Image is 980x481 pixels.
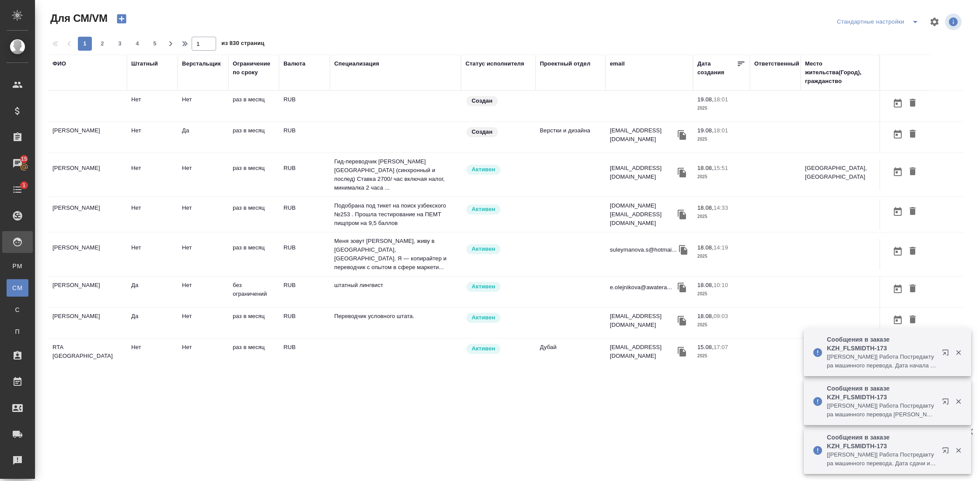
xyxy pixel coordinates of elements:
span: из 830 страниц [221,38,264,51]
button: Открыть календарь загрузки [890,204,905,220]
div: Штатный [131,59,158,68]
td: RUB [279,339,330,369]
td: [PERSON_NAME] [48,308,127,338]
div: Проектный отдел [540,59,591,68]
td: [PERSON_NAME] [48,199,127,230]
div: Дата создания [697,59,737,77]
button: Удалить [905,243,920,260]
p: 09:03 [714,313,728,319]
p: Переводчик условного штата. [334,312,457,321]
td: Нет [127,339,178,369]
p: 18.08, [697,282,714,288]
p: 18.08, [697,313,714,319]
td: раз в месяц [228,339,279,369]
td: Нет [127,239,178,270]
p: 2025 [697,352,745,360]
span: 4 [130,39,144,48]
button: Создать [111,11,132,26]
td: Нет [127,122,178,152]
td: RUB [279,199,330,230]
p: Активен [472,205,495,214]
p: 15.08, [697,344,714,350]
td: Да [127,308,178,338]
div: Валюта [283,59,305,68]
p: Активен [472,344,495,353]
td: Нет [178,277,228,307]
p: 17:07 [714,344,728,350]
button: Открыть в новой вкладке [937,442,958,463]
span: CM [11,284,24,292]
p: Активен [472,245,495,253]
div: Специализация [334,59,379,68]
span: 15 [16,155,32,163]
a: 15 [2,152,33,174]
span: Для СМ/VM [48,11,108,25]
p: штатный лингвист [334,281,457,290]
p: [EMAIL_ADDRESS][DOMAIN_NAME] [610,126,675,144]
button: Открыть в новой вкладке [937,393,958,414]
button: Открыть календарь загрузки [890,281,905,297]
a: PM [7,257,28,275]
button: Удалить [905,312,920,328]
p: Активен [472,282,495,291]
a: П [7,323,28,340]
p: Создан [472,97,493,105]
div: Ограничение по сроку [233,59,275,77]
div: Рядовой исполнитель: назначай с учетом рейтинга [465,281,531,293]
td: RUB [279,277,330,307]
button: Открыть календарь загрузки [890,126,905,142]
td: [PERSON_NAME] [48,159,127,190]
button: Скопировать [675,128,689,142]
p: 2025 [697,135,745,144]
div: Верстальщик [182,59,221,68]
p: 18.08, [697,165,714,171]
td: раз в месяц [228,122,279,152]
td: Нет [178,199,228,230]
p: Активен [472,165,495,174]
button: Скопировать [677,243,690,256]
td: [PERSON_NAME] [48,277,127,307]
td: Да [127,277,178,307]
button: 2 [95,37,109,51]
td: Да [178,122,228,152]
p: 2025 [697,290,745,298]
p: Сообщения в заказе KZH_FLSMIDTH-173 [827,335,936,353]
button: Скопировать [675,314,689,327]
a: CM [7,279,28,297]
p: Меня зовут [PERSON_NAME], живу в [GEOGRAPHIC_DATA], [GEOGRAPHIC_DATA]. Я — копирайтер и переводчи... [334,237,457,272]
button: Открыть календарь загрузки [890,243,905,260]
td: [PERSON_NAME] [48,122,127,152]
a: С [7,301,28,318]
td: Нет [178,159,228,190]
button: Закрыть [949,446,967,454]
p: 19.08, [697,96,714,103]
p: Сообщения в заказе KZH_FLSMIDTH-173 [827,384,936,401]
td: раз в месяц [228,308,279,338]
button: 3 [113,37,127,51]
p: suleymanova.s@hotmai... [610,246,677,254]
td: [PERSON_NAME] [48,239,127,270]
td: RUB [279,91,330,121]
td: Нет [178,239,228,270]
td: RUB [279,122,330,152]
td: Нет [178,308,228,338]
p: 14:19 [714,244,728,251]
td: Нет [127,91,178,121]
button: 4 [130,37,144,51]
button: Открыть календарь загрузки [890,164,905,180]
span: 1 [17,181,31,190]
button: Открыть календарь загрузки [890,312,905,328]
p: 2025 [697,212,745,221]
td: RUB [279,308,330,338]
td: без ограничений [228,277,279,307]
p: 2025 [697,252,745,261]
td: раз в месяц [228,91,279,121]
span: П [11,327,24,336]
button: Скопировать [675,208,689,221]
div: Рядовой исполнитель: назначай с учетом рейтинга [465,243,531,255]
td: раз в месяц [228,199,279,230]
td: раз в месяц [228,159,279,190]
p: 18.08, [697,244,714,251]
p: 14:33 [714,204,728,211]
button: Скопировать [675,281,689,294]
